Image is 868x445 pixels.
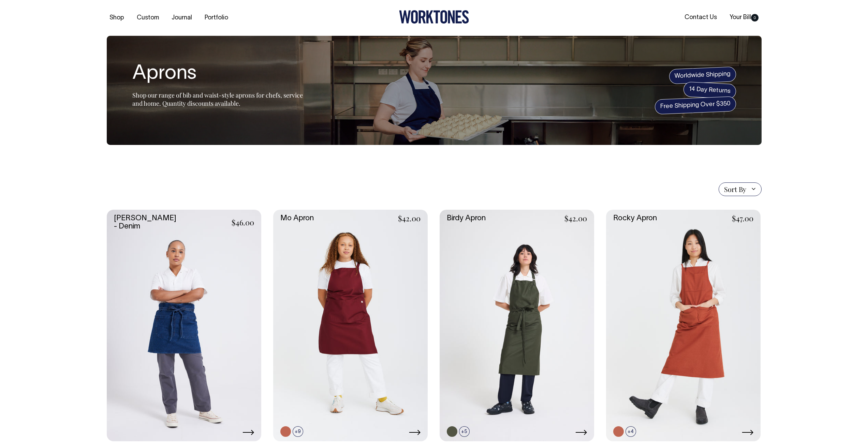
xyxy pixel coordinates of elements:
span: +5 [459,426,470,437]
h1: Aprons [132,63,303,85]
span: +9 [293,426,303,437]
span: Free Shipping Over $350 [654,96,736,115]
span: Shop our range of bib and waist-style aprons for chefs, service and home. Quantity discounts avai... [132,91,303,107]
a: Portfolio [202,12,231,24]
span: Worldwide Shipping [669,66,736,84]
span: +4 [626,426,636,437]
a: Shop [107,12,127,24]
a: Journal [169,12,195,24]
span: 14 Day Returns [683,81,736,99]
a: Contact Us [682,12,720,23]
a: Your Bill0 [727,12,761,23]
a: Custom [134,12,162,24]
span: 0 [751,14,759,21]
span: Sort By [724,185,746,193]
